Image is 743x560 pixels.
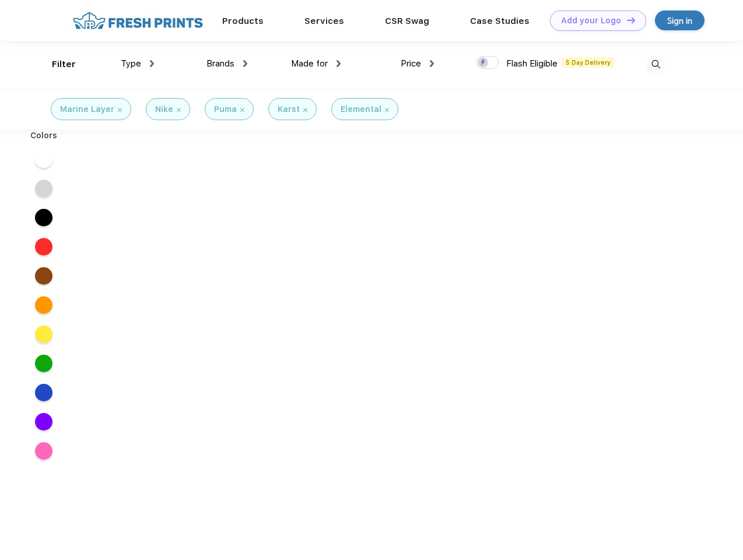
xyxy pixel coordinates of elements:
[430,60,434,67] img: dropdown.png
[627,17,635,23] img: DT
[385,108,389,112] img: filter_cancel.svg
[155,103,173,116] div: Nike
[655,10,705,30] a: Sign in
[240,108,244,112] img: filter_cancel.svg
[385,16,429,26] a: CSR Swag
[177,108,181,112] img: filter_cancel.svg
[401,58,421,69] span: Price
[506,58,558,69] span: Flash Eligible
[69,10,206,31] img: fo%20logo%202.webp
[291,58,328,69] span: Made for
[222,16,264,26] a: Products
[341,103,381,116] div: Elemental
[667,14,692,27] div: Sign in
[206,58,234,69] span: Brands
[52,58,76,71] div: Filter
[278,103,300,116] div: Karst
[303,108,307,112] img: filter_cancel.svg
[243,60,247,67] img: dropdown.png
[646,55,665,74] img: desktop_search.svg
[150,60,154,67] img: dropdown.png
[562,57,614,68] span: 5 Day Delivery
[118,108,122,112] img: filter_cancel.svg
[60,103,114,116] div: Marine Layer
[22,129,66,142] div: Colors
[304,16,344,26] a: Services
[561,16,621,26] div: Add your Logo
[121,58,141,69] span: Type
[214,103,237,116] div: Puma
[337,60,341,67] img: dropdown.png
